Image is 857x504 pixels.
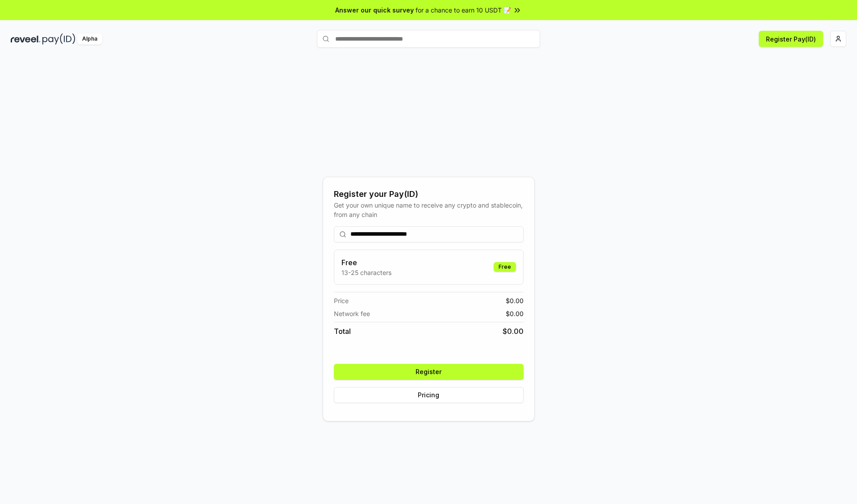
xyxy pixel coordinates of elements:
[503,326,524,337] span: $ 0.00
[77,33,102,45] div: Alpha
[334,309,370,318] span: Network fee
[334,326,351,337] span: Total
[341,257,391,268] h3: Free
[334,188,524,200] div: Register your Pay(ID)
[335,5,414,15] span: Answer our quick survey
[494,262,516,272] div: Free
[334,364,524,380] button: Register
[42,33,75,45] img: pay_id
[506,309,524,318] span: $ 0.00
[11,33,41,45] img: reveel_dark
[341,268,391,277] p: 13-25 characters
[334,296,349,305] span: Price
[334,200,524,219] div: Get your own unique name to receive any crypto and stablecoin, from any chain
[506,296,524,305] span: $ 0.00
[759,31,823,47] button: Register Pay(ID)
[416,5,511,15] span: for a chance to earn 10 USDT 📝
[334,387,524,403] button: Pricing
